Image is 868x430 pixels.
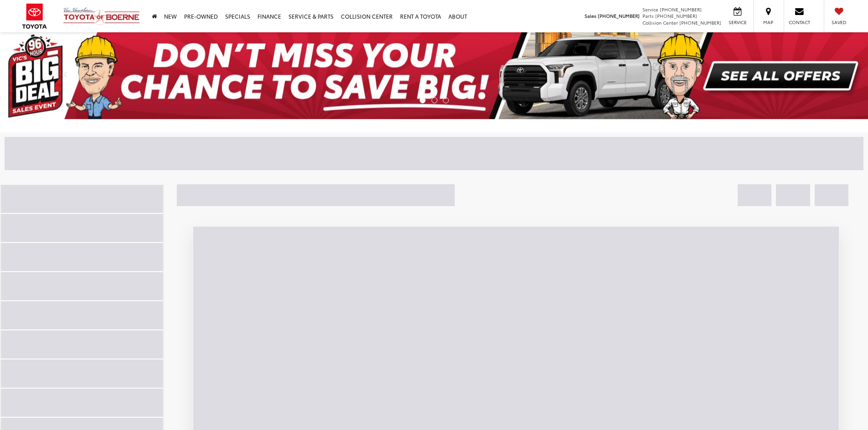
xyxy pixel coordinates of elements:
[642,6,658,13] span: Service
[655,12,697,19] span: [PHONE_NUMBER]
[642,19,678,26] span: Collision Center
[598,12,640,19] span: [PHONE_NUMBER]
[679,19,721,26] span: [PHONE_NUMBER]
[660,6,702,13] span: [PHONE_NUMBER]
[789,19,810,25] span: Contact
[758,19,778,25] span: Map
[63,7,140,25] img: Vic Vaughan Toyota of Boerne
[585,12,596,19] span: Sales
[642,12,654,19] span: Parts
[829,19,849,25] span: Saved
[727,19,748,25] span: Service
